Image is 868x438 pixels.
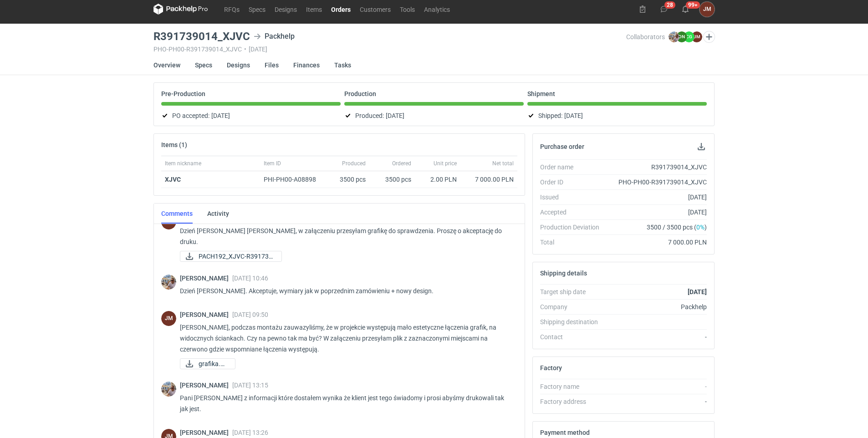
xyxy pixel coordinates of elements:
div: Production Deviation [540,223,607,232]
a: Comments [161,204,193,224]
div: Total [540,238,607,247]
a: Orders [327,4,355,15]
div: 3500 pcs [369,171,415,188]
span: [DATE] 09:50 [232,311,268,318]
h2: Shipping details [540,270,587,277]
a: Analytics [419,4,454,15]
div: R391739014_XJVC [607,163,707,172]
div: Issued [540,193,607,202]
a: Specs [195,55,212,75]
span: Ordered [392,160,411,167]
span: Net total [492,160,514,167]
div: 3500 pcs [328,171,369,188]
h2: Purchase order [540,143,584,150]
div: Company [540,302,607,311]
p: [PERSON_NAME], podczas montażu zauwazyliśmy, że w projekcie występują mało estetyczne łączenia gr... [180,322,510,355]
div: PACH192_XJVC-R391739014_outside_F427_210x210x80_w3485_11082025_rs_akcept.pdf [180,251,271,262]
div: PHO-PH00-R391739014_XJVC [DATE] [153,46,626,53]
img: Michał Palasek [161,275,176,290]
div: JOANNA MOCZAŁA [161,311,176,326]
div: Target ship date [540,287,607,296]
p: Dzień [PERSON_NAME]. Akceptuje, wymiary jak w poprzednim zamówieniu + nowy design. [180,285,510,296]
span: [DATE] [564,110,583,121]
span: Unit price [434,160,457,167]
div: - [607,382,707,391]
img: Michał Palasek [161,382,176,397]
div: Packhelp [607,302,707,311]
figcaption: CG [684,31,694,42]
button: Edit collaborators [703,31,715,43]
span: 0% [696,224,705,231]
div: 7 000.00 PLN [607,238,707,247]
div: - [607,397,707,406]
h3: R391739014_XJVC [153,31,250,42]
span: Produced [342,160,366,167]
div: - [607,332,707,341]
figcaption: JM [161,311,176,326]
div: Produced: [344,110,524,121]
h2: Items (1) [161,141,187,148]
div: [DATE] [607,208,707,217]
a: Designs [227,55,250,75]
a: Designs [270,4,301,15]
span: 3500 / 3500 pcs ( ) [647,223,707,232]
a: Specs [244,4,270,15]
span: [DATE] 13:26 [232,429,268,436]
div: Factory address [540,397,607,406]
figcaption: DN [676,31,687,42]
div: PHO-PH00-R391739014_XJVC [607,178,707,187]
p: Dzień [PERSON_NAME] [PERSON_NAME], w załączeniu przesyłam grafikę do sprawdzenia. Proszę o akcept... [180,225,510,247]
span: [PERSON_NAME] [180,311,232,318]
div: Factory name [540,382,607,391]
button: 99+ [678,2,693,16]
strong: [DATE] [688,288,707,295]
span: [DATE] [386,110,404,121]
p: Shipment [527,90,555,97]
span: [PERSON_NAME] [180,275,232,282]
div: 2.00 PLN [419,175,457,184]
span: [PERSON_NAME] [180,382,232,389]
a: Items [301,4,327,15]
img: Michał Palasek [669,31,679,42]
p: Pani [PERSON_NAME] z informacji które dostałem wynika że klient jest tego świadomy i prosi abyśmy... [180,392,510,414]
a: Customers [355,4,395,15]
span: [PERSON_NAME] [180,429,232,436]
div: PHI-PH00-A08898 [264,175,325,184]
a: Activity [207,204,229,224]
div: Order name [540,163,607,172]
figcaption: JM [691,31,702,42]
a: PACH192_XJVC-R391739... [180,251,282,262]
span: [DATE] 10:46 [232,275,268,282]
div: Contact [540,332,607,341]
span: grafika.png [199,359,228,369]
div: [DATE] [607,193,707,202]
div: Shipped: [527,110,707,121]
div: JOANNA MOCZAŁA [700,2,715,17]
span: [DATE] [211,110,230,121]
div: Packhelp [254,31,295,42]
a: Files [265,55,279,75]
strong: XJVC [165,176,181,183]
a: Tools [395,4,419,15]
svg: Packhelp Pro [153,4,208,15]
span: Item ID [264,160,281,167]
div: PO accepted: [161,110,341,121]
span: Collaborators [626,33,665,41]
div: Order ID [540,178,607,187]
a: grafika.png [180,358,235,369]
span: Item nickname [165,160,201,167]
span: [DATE] 13:15 [232,382,268,389]
button: Download PO [696,141,707,152]
span: PACH192_XJVC-R391739... [199,251,274,261]
button: JM [700,2,715,17]
a: RFQs [220,4,244,15]
div: 7 000.00 PLN [464,175,514,184]
div: Accepted [540,208,607,217]
h2: Factory [540,364,562,372]
a: Finances [293,55,320,75]
p: Production [344,90,376,97]
button: 28 [657,2,671,16]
